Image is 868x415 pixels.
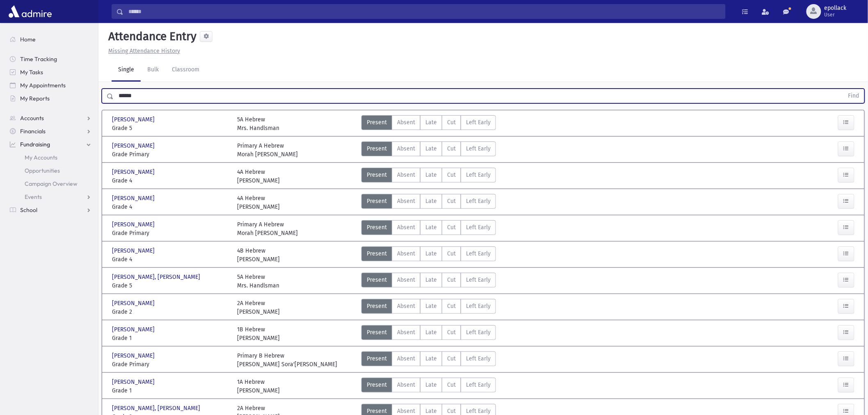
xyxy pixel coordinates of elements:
[466,144,491,153] span: Left Early
[112,351,156,360] span: [PERSON_NAME]
[112,386,229,395] span: Grade 1
[108,48,180,55] u: Missing Attendance History
[367,249,387,258] span: Present
[3,92,98,105] a: My Reports
[20,55,57,63] span: Time Tracking
[447,354,456,363] span: Cut
[466,276,491,284] span: Left Early
[237,194,280,211] div: 4A Hebrew [PERSON_NAME]
[112,59,141,82] a: Single
[425,381,437,389] span: Late
[367,276,387,284] span: Present
[466,197,491,205] span: Left Early
[361,273,496,290] div: AttTypes
[447,171,456,179] span: Cut
[361,220,496,237] div: AttTypes
[112,281,229,290] span: Grade 5
[367,118,387,127] span: Present
[237,115,279,132] div: 5A Hebrew Mrs. Handlsman
[466,118,491,127] span: Left Early
[112,299,156,308] span: [PERSON_NAME]
[447,249,456,258] span: Cut
[3,138,98,151] a: Fundraising
[397,302,415,310] span: Absent
[237,325,280,342] div: 1B Hebrew [PERSON_NAME]
[25,154,57,161] span: My Accounts
[367,223,387,232] span: Present
[447,302,456,310] span: Cut
[25,167,60,174] span: Opportunities
[237,273,279,290] div: 5A Hebrew Mrs. Handlsman
[397,171,415,179] span: Absent
[397,197,415,205] span: Absent
[397,118,415,127] span: Absent
[112,273,202,281] span: [PERSON_NAME], [PERSON_NAME]
[237,246,280,264] div: 4B Hebrew [PERSON_NAME]
[367,381,387,389] span: Present
[237,351,337,369] div: Primary B Hebrew [PERSON_NAME] Sora'[PERSON_NAME]
[112,168,156,176] span: [PERSON_NAME]
[20,36,36,43] span: Home
[105,48,180,55] a: Missing Attendance History
[466,354,491,363] span: Left Early
[7,3,54,20] img: AdmirePro
[3,112,98,125] a: Accounts
[397,276,415,284] span: Absent
[237,141,298,159] div: Primary A Hebrew Morah [PERSON_NAME]
[466,381,491,389] span: Left Early
[3,33,98,46] a: Home
[367,354,387,363] span: Present
[397,354,415,363] span: Absent
[367,328,387,337] span: Present
[397,328,415,337] span: Absent
[112,360,229,369] span: Grade Primary
[3,164,98,177] a: Opportunities
[397,249,415,258] span: Absent
[447,328,456,337] span: Cut
[447,223,456,232] span: Cut
[112,255,229,264] span: Grade 4
[447,197,456,205] span: Cut
[112,378,156,386] span: [PERSON_NAME]
[361,351,496,369] div: AttTypes
[20,141,50,148] span: Fundraising
[361,299,496,316] div: AttTypes
[237,220,298,237] div: Primary A Hebrew Morah [PERSON_NAME]
[112,124,229,132] span: Grade 5
[237,168,280,185] div: 4A Hebrew [PERSON_NAME]
[105,30,196,43] h5: Attendance Entry
[425,302,437,310] span: Late
[466,223,491,232] span: Left Early
[425,197,437,205] span: Late
[361,168,496,185] div: AttTypes
[237,299,280,316] div: 2A Hebrew [PERSON_NAME]
[367,197,387,205] span: Present
[3,190,98,203] a: Events
[112,325,156,334] span: [PERSON_NAME]
[466,171,491,179] span: Left Early
[112,220,156,229] span: [PERSON_NAME]
[397,144,415,153] span: Absent
[112,308,229,316] span: Grade 2
[112,246,156,255] span: [PERSON_NAME]
[3,125,98,138] a: Financials
[3,52,98,66] a: Time Tracking
[425,144,437,153] span: Late
[447,118,456,127] span: Cut
[447,276,456,284] span: Cut
[466,249,491,258] span: Left Early
[425,276,437,284] span: Late
[825,11,847,18] span: User
[3,79,98,92] a: My Appointments
[397,223,415,232] span: Absent
[25,180,78,187] span: Campaign Overview
[361,378,496,395] div: AttTypes
[3,66,98,79] a: My Tasks
[112,115,156,124] span: [PERSON_NAME]
[361,115,496,132] div: AttTypes
[825,5,847,11] span: epollack
[112,141,156,150] span: [PERSON_NAME]
[425,223,437,232] span: Late
[112,334,229,342] span: Grade 1
[20,95,50,102] span: My Reports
